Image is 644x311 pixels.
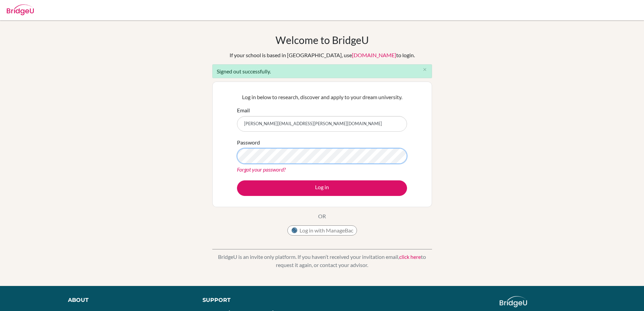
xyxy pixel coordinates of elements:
div: Signed out successfully. [212,64,432,78]
div: If your school is based in [GEOGRAPHIC_DATA], use to login. [230,51,415,59]
button: Close [418,65,432,75]
a: Forgot your password? [237,166,286,173]
i: close [422,67,427,72]
p: Log in below to research, discover and apply to your dream university. [237,93,407,101]
label: Password [237,138,260,147]
p: BridgeU is an invite only platform. If you haven’t received your invitation email, to request it ... [212,253,432,269]
a: click here [399,253,421,260]
h1: Welcome to BridgeU [276,34,369,46]
img: logo_white@2x-f4f0deed5e89b7ecb1c2cc34c3e3d731f90f0f143d5ea2071677605dd97b5244.png [500,296,527,307]
button: Log in [237,180,407,196]
div: Support [202,296,314,304]
img: Bridge-U [7,4,34,15]
div: About [68,296,187,304]
p: OR [318,212,326,220]
button: Log in with ManageBac [287,225,357,236]
label: Email [237,106,250,114]
a: [DOMAIN_NAME] [352,52,396,58]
